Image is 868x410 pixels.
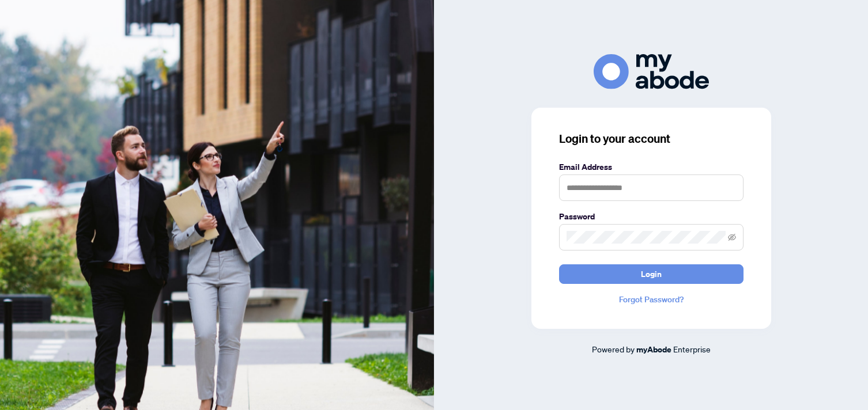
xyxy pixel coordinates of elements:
a: myAbode [636,343,671,356]
span: Powered by [592,344,635,354]
button: Login [559,264,744,284]
span: Enterprise [673,344,711,354]
a: Forgot Password? [559,293,744,306]
img: ma-logo [594,54,709,89]
label: Email Address [559,161,744,173]
label: Password [559,210,744,223]
h3: Login to your account [559,131,744,147]
span: eye-invisible [728,233,736,241]
span: Login [641,265,662,283]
